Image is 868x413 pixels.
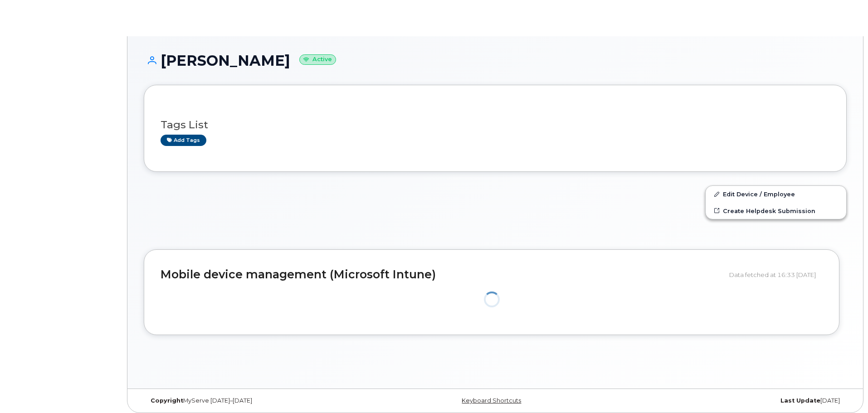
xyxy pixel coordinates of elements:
[780,397,820,404] strong: Last Update
[612,397,847,404] div: [DATE]
[161,268,722,281] h2: Mobile device management (Microsoft Intune)
[144,53,847,68] h1: [PERSON_NAME]
[729,266,823,283] div: Data fetched at 16:33 [DATE]
[299,54,336,65] small: Active
[144,397,378,404] div: MyServe [DATE]–[DATE]
[462,397,521,404] a: Keyboard Shortcuts
[161,135,206,146] a: Add tags
[706,203,846,219] a: Create Helpdesk Submission
[706,186,846,202] a: Edit Device / Employee
[161,119,830,131] h3: Tags List
[151,397,183,404] strong: Copyright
